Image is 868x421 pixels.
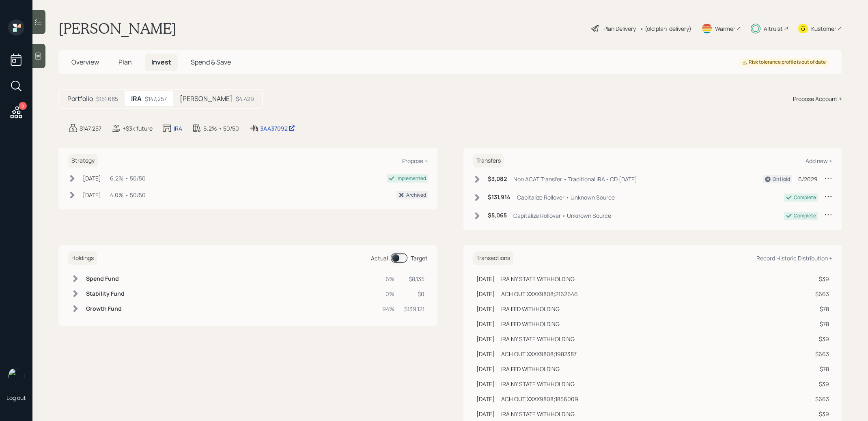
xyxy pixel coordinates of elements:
div: • (old plan-delivery) [640,24,691,33]
h5: IRA [131,95,142,103]
h6: Stability Fund [86,290,125,297]
h6: Strategy [68,154,98,168]
div: ACH OUT XXXX9808;1856009 [501,395,578,403]
div: Complete [794,194,816,201]
div: $39 [815,335,829,343]
div: $139,121 [404,305,424,313]
h6: $131,914 [488,194,510,201]
h6: Growth Fund [86,305,125,312]
span: Plan [118,58,132,67]
div: $39 [815,410,829,418]
div: Capitalize Rollover • Unknown Source [517,193,615,202]
div: 6% [382,275,394,283]
div: On Hold [773,176,790,183]
div: $78 [815,320,829,328]
div: $147,257 [145,95,167,103]
h6: Transactions [473,251,513,265]
div: ACH OUT XXXX9808;1982387 [501,350,577,358]
div: Non ACAT Transfer • Traditional IRA - CD [DATE] [513,175,637,183]
div: IRA FED WITHHOLDING [501,320,560,328]
div: $147,257 [80,124,101,133]
div: [DATE] [476,380,495,388]
div: IRA [174,124,182,133]
div: $663 [815,350,829,358]
h1: [PERSON_NAME] [58,19,177,37]
div: $78 [815,305,829,313]
div: IRA NY STATE WITHHOLDING [501,410,575,418]
div: [DATE] [476,275,495,283]
div: Altruist [764,24,783,33]
div: 8 [19,102,27,110]
div: Propose Account + [793,95,842,103]
div: 6.2% • 50/50 [203,124,239,133]
div: 3AA37092 [260,124,295,133]
div: IRA NY STATE WITHHOLDING [501,335,575,343]
div: Plan Delivery [603,24,636,33]
div: IRA FED WITHHOLDING [501,365,560,373]
div: [DATE] [476,335,495,343]
div: Implemented [396,175,426,182]
div: Add new + [806,157,832,165]
h6: Spend Fund [86,275,125,282]
div: $78 [815,365,829,373]
h6: Holdings [68,251,97,265]
div: Capitalize Rollover • Unknown Source [513,211,611,220]
div: [DATE] [476,365,495,373]
div: Record Historic Distribution + [756,254,832,262]
div: Kustomer [811,24,836,33]
div: 6/2029 [798,175,818,183]
div: [DATE] [83,191,101,199]
div: Log out [6,394,26,402]
div: IRA NY STATE WITHHOLDING [501,380,575,388]
div: 0% [382,290,394,298]
div: Propose + [402,157,428,165]
div: $8,135 [404,275,424,283]
div: $151,685 [96,95,118,103]
div: Warmer [715,24,735,33]
div: +$3k future [123,124,153,133]
span: Overview [71,58,99,67]
div: 94% [382,305,394,313]
div: ACH OUT XXXX9808;2162646 [501,290,578,298]
div: [DATE] [476,410,495,418]
div: [DATE] [83,174,101,183]
div: $39 [815,275,829,283]
h6: $5,065 [488,212,507,219]
div: Actual [371,254,388,262]
div: $39 [815,380,829,388]
img: treva-nostdahl-headshot.png [8,368,24,384]
div: Archived [406,191,426,199]
h6: Transfers [473,154,504,168]
div: [DATE] [476,305,495,313]
div: $663 [815,395,829,403]
div: $663 [815,290,829,298]
div: [DATE] [476,395,495,403]
div: Complete [794,212,816,219]
div: [DATE] [476,290,495,298]
h6: $3,082 [488,176,507,183]
div: IRA NY STATE WITHHOLDING [501,275,575,283]
div: [DATE] [476,320,495,328]
div: $0 [404,290,424,298]
div: Risk tolerance profile is out of date [742,59,826,66]
span: Invest [151,58,171,67]
h5: Portfolio [67,95,93,103]
div: IRA FED WITHHOLDING [501,305,560,313]
div: [DATE] [476,350,495,358]
div: 4.0% • 50/50 [110,191,146,199]
h5: [PERSON_NAME] [180,95,233,103]
div: Target [411,254,428,262]
span: Spend & Save [191,58,231,67]
div: 6.2% • 50/50 [110,174,146,183]
div: $4,429 [236,95,254,103]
